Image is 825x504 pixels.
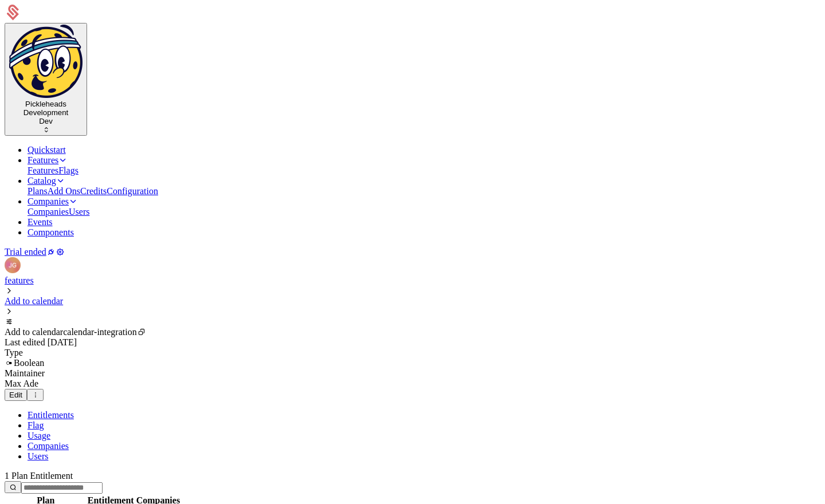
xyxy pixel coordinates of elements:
img: Pickleheads [9,25,82,98]
a: Companies [27,196,78,206]
a: features [5,275,34,285]
a: Companies [27,207,69,216]
a: Components [27,227,74,237]
a: Add to calendar [5,296,63,306]
button: Open user button [5,257,21,273]
span: Max Ade [5,379,38,388]
div: Add to calendar [5,327,820,337]
a: Catalog [27,176,65,186]
a: Features [27,155,68,165]
div: 1 Plan Entitlement [5,471,820,481]
span: Maintainer [5,368,45,378]
span: Pickleheads [25,100,66,108]
a: Entitlements [27,410,74,420]
a: Features [27,166,58,175]
span: Boolean [14,358,44,368]
a: Add Ons [48,186,80,196]
a: Flag [27,420,44,430]
a: Users [27,451,48,461]
button: Select environment [5,23,87,136]
a: Usage [27,431,50,440]
span: Type [5,348,23,357]
a: Users [69,207,89,216]
a: Quickstart [27,145,66,155]
a: Integrations [46,247,56,257]
div: Development [9,108,82,117]
div: Edit [9,391,22,399]
a: Settings [56,247,65,257]
button: Find plan entitlement [5,481,21,493]
a: Plans [27,186,48,196]
nav: Main [5,410,820,462]
a: Events [27,217,53,227]
img: Jeff Gordon [5,257,21,273]
a: Flags [58,166,78,175]
span: Dev [39,117,53,125]
button: Edit [5,389,27,401]
nav: Main [5,145,820,238]
ul: Choose Sub Page [5,410,820,462]
a: Companies [27,441,69,451]
div: Last edited [DATE] [5,337,820,348]
span: calendar-integration [63,327,137,337]
a: Trial ended [5,247,46,257]
a: Credits [80,186,107,196]
a: Configuration [107,186,158,196]
button: Select action [27,389,44,401]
